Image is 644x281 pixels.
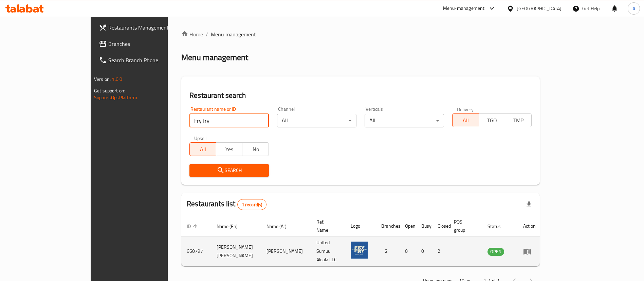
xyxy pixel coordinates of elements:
div: Menu [523,247,536,256]
div: Menu-management [443,4,485,13]
span: Version: [94,75,111,84]
span: All [192,144,214,154]
a: Branches [93,36,198,52]
span: All [455,116,476,125]
img: FRY FRY [351,242,368,259]
td: 2 [432,236,448,266]
span: TGO [482,116,503,125]
td: 0 [416,236,432,266]
span: Name (Ar) [266,222,295,230]
span: OPEN [487,248,504,256]
div: [GEOGRAPHIC_DATA] [517,5,562,12]
th: Closed [432,216,448,236]
td: 2 [376,236,400,266]
nav: breadcrumb [181,30,540,38]
span: POS group [454,218,474,234]
button: All [189,142,216,156]
th: Action [518,216,541,236]
span: 1 record(s) [238,201,266,208]
a: Restaurants Management [93,19,198,36]
button: TMP [505,113,532,127]
td: [PERSON_NAME] [261,236,311,266]
th: Open [400,216,416,236]
span: A [632,5,635,12]
div: All [365,114,444,127]
span: Menu management [211,30,256,38]
a: Search Branch Phone [93,52,198,68]
a: Support.OpsPlatform [94,93,137,102]
h2: Restaurants list [187,199,266,210]
th: Busy [416,216,432,236]
h2: Restaurant search [189,90,532,101]
span: TMP [508,116,529,125]
button: Yes [216,142,243,156]
button: No [242,142,269,156]
div: OPEN [487,248,504,256]
span: Search [195,166,263,175]
td: [PERSON_NAME] [PERSON_NAME] [211,236,261,266]
th: Branches [376,216,400,236]
button: All [452,113,479,127]
span: Yes [219,144,240,154]
h2: Menu management [181,52,248,63]
span: No [245,144,266,154]
span: Name (En) [217,222,246,230]
button: Search [189,164,269,177]
span: Branches [108,40,193,48]
button: TGO [479,113,505,127]
div: Export file [521,196,537,213]
div: Total records count [237,199,267,210]
div: All [277,114,356,127]
label: Upsell [194,136,207,140]
td: United Sumuu Aleala LLC [311,236,345,266]
span: Search Branch Phone [108,56,193,64]
td: 0 [400,236,416,266]
input: Search for restaurant name or ID.. [189,114,269,127]
span: Status [487,222,510,230]
span: Get support on: [94,86,125,95]
span: ID [187,222,200,230]
li: / [206,30,208,38]
label: Delivery [457,107,474,111]
span: Ref. Name [316,218,337,234]
span: Restaurants Management [108,23,193,32]
th: Logo [345,216,376,236]
table: enhanced table [181,216,541,266]
span: 1.0.0 [112,75,122,84]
